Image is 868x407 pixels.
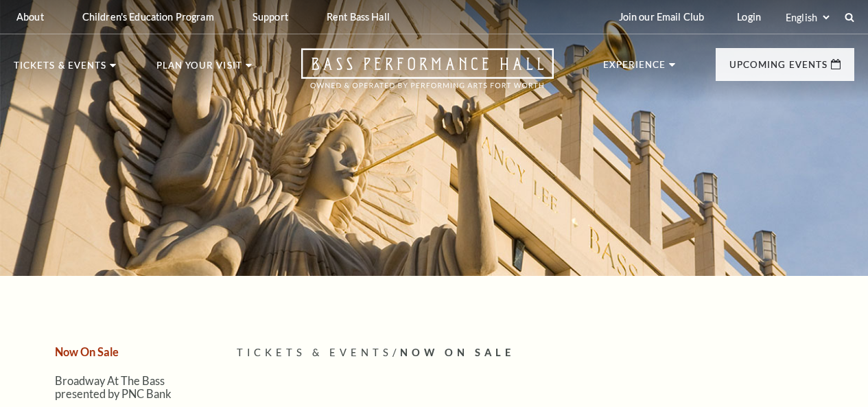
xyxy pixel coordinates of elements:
[156,61,242,78] p: Plan Your Visit
[783,11,832,24] select: Select:
[327,11,390,23] p: Rent Bass Hall
[82,11,214,23] p: Children's Education Program
[237,347,392,358] span: Tickets & Events
[237,345,854,362] p: /
[16,11,44,23] p: About
[603,60,666,77] p: Experience
[729,60,828,77] p: Upcoming Events
[253,11,288,23] p: Support
[400,347,515,358] span: Now On Sale
[55,345,119,358] a: Now On Sale
[55,374,172,400] a: Broadway At The Bass presented by PNC Bank
[14,61,106,78] p: Tickets & Events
